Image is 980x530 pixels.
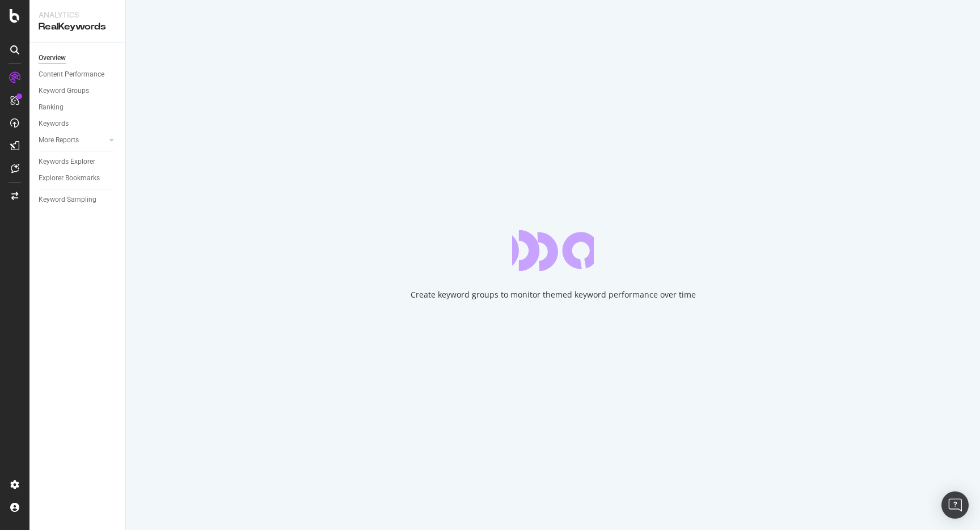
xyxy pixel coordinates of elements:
div: Overview [39,52,66,64]
a: Explorer Bookmarks [39,172,117,184]
div: Ranking [39,101,64,113]
a: More Reports [39,134,106,146]
a: Content Performance [39,69,117,80]
div: Content Performance [39,69,104,80]
div: Keywords Explorer [39,156,95,168]
div: Keyword Groups [39,85,89,97]
a: Keyword Sampling [39,194,117,206]
div: Analytics [39,9,116,20]
a: Ranking [39,101,117,113]
div: RealKeywords [39,20,116,33]
div: Keywords [39,118,69,130]
a: Keywords [39,118,117,130]
a: Overview [39,52,117,64]
a: Keyword Groups [39,85,117,97]
div: animation [512,230,594,271]
div: More Reports [39,134,79,146]
div: Open Intercom Messenger [941,491,969,519]
div: Keyword Sampling [39,194,96,206]
div: Explorer Bookmarks [39,172,100,184]
div: Create keyword groups to monitor themed keyword performance over time [411,289,696,300]
a: Keywords Explorer [39,156,117,168]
